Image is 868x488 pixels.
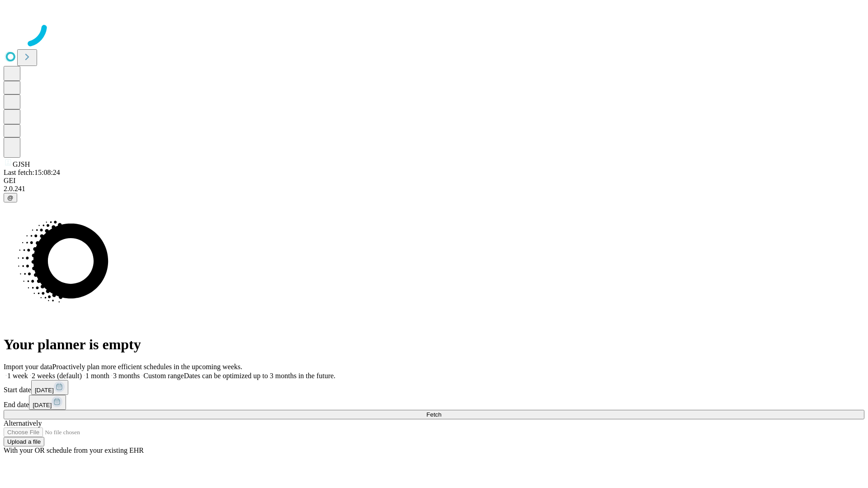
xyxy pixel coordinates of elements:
[4,185,864,193] div: 2.0.241
[4,336,864,353] h1: Your planner is empty
[29,395,66,410] button: [DATE]
[143,372,184,380] span: Custom range
[4,380,864,395] div: Start date
[4,437,44,446] button: Upload a file
[52,363,242,371] span: Proactively plan more efficient schedules in the upcoming weeks.
[85,372,109,380] span: 1 month
[4,177,864,185] div: GEI
[32,372,82,380] span: 2 weeks (default)
[33,402,52,408] span: [DATE]
[426,411,441,418] span: Fetch
[184,372,335,380] span: Dates can be optimized up to 3 months in the future.
[113,372,140,380] span: 3 months
[31,380,68,395] button: [DATE]
[4,410,864,419] button: Fetch
[13,160,30,168] span: GJSH
[7,372,28,380] span: 1 week
[4,395,864,410] div: End date
[4,169,60,176] span: Last fetch: 15:08:24
[4,419,42,427] span: Alternatively
[4,446,144,454] span: With your OR schedule from your existing EHR
[4,193,17,202] button: @
[35,387,54,394] span: [DATE]
[7,194,14,201] span: @
[4,363,52,371] span: Import your data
